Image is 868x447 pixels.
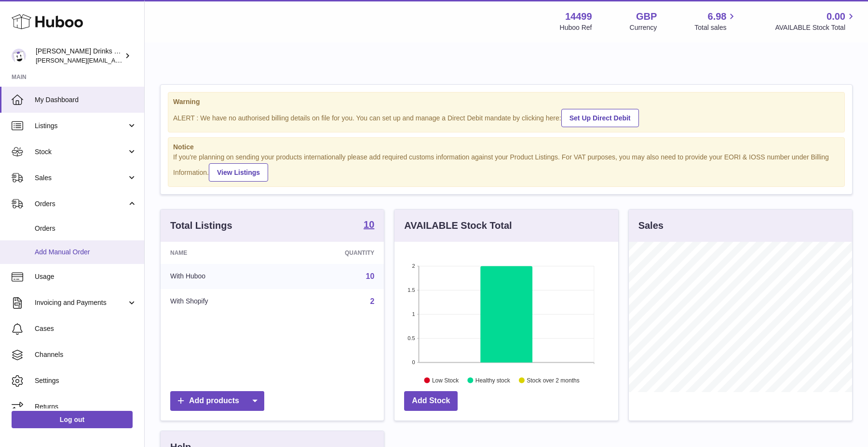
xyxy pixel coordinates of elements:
[404,391,458,411] a: Add Stock
[161,289,281,314] td: With Shopify
[35,324,137,333] span: Cases
[404,219,512,232] h3: AVAILABLE Stock Total
[161,242,281,264] th: Name
[561,109,639,127] a: Set Up Direct Debit
[432,377,459,383] text: Low Stock
[35,350,137,359] span: Channels
[475,377,511,383] text: Healthy stock
[209,163,268,182] a: View Listings
[636,10,657,23] strong: GBP
[630,23,657,32] div: Currency
[36,56,193,64] span: [PERSON_NAME][EMAIL_ADDRESS][DOMAIN_NAME]
[412,359,415,365] text: 0
[638,219,664,232] h3: Sales
[35,272,137,281] span: Usage
[170,391,264,411] a: Add products
[775,10,856,32] a: 0.00 AVAILABLE Stock Total
[170,219,232,232] h3: Total Listings
[527,377,580,383] text: Stock over 2 months
[708,10,727,23] span: 6.98
[173,153,840,182] div: If you're planning on sending your products internationally please add required customs informati...
[35,95,137,105] span: My Dashboard
[827,10,845,23] span: 0.00
[36,47,122,65] div: [PERSON_NAME] Drinks LTD (t/a Zooz)
[12,411,133,428] a: Log out
[694,23,737,32] span: Total sales
[694,10,737,32] a: 6.98 Total sales
[412,263,415,269] text: 2
[35,248,137,257] span: Add Manual Order
[370,297,374,305] a: 2
[560,23,592,32] div: Huboo Ref
[412,311,415,317] text: 1
[161,264,281,289] td: With Huboo
[35,224,137,233] span: Orders
[565,10,592,23] strong: 14499
[12,49,26,63] img: daniel@zoosdrinks.com
[281,242,384,264] th: Quantity
[364,220,374,229] strong: 10
[35,147,127,157] span: Stock
[366,272,375,280] a: 10
[775,23,856,32] span: AVAILABLE Stock Total
[35,376,137,385] span: Settings
[35,121,127,131] span: Listings
[173,143,840,152] strong: Notice
[364,220,374,231] a: 10
[173,107,840,127] div: ALERT : We have no authorised billing details on file for you. You can set up and manage a Direct...
[408,287,415,293] text: 1.5
[35,173,127,183] span: Sales
[173,97,840,106] strong: Warning
[35,298,127,307] span: Invoicing and Payments
[35,199,127,209] span: Orders
[35,402,137,411] span: Returns
[408,335,415,341] text: 0.5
